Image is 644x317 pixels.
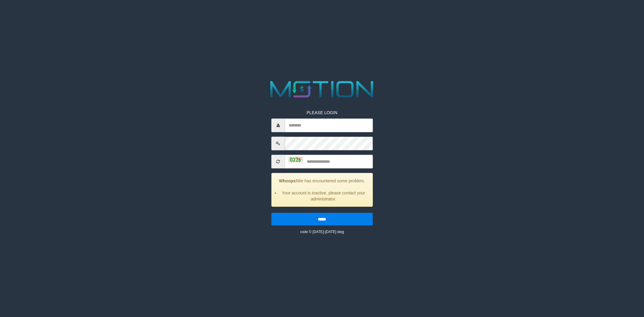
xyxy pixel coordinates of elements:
[271,173,373,207] div: We has encountered some problem.
[279,178,297,183] strong: Whoops!
[300,229,344,234] small: code © [DATE]-[DATE] dwg
[266,78,378,101] img: MOTION_logo.png
[271,109,373,115] p: PLEASE LOGIN
[279,190,368,202] li: Your account is inactive, please contact your administrator.
[288,157,303,163] img: captcha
